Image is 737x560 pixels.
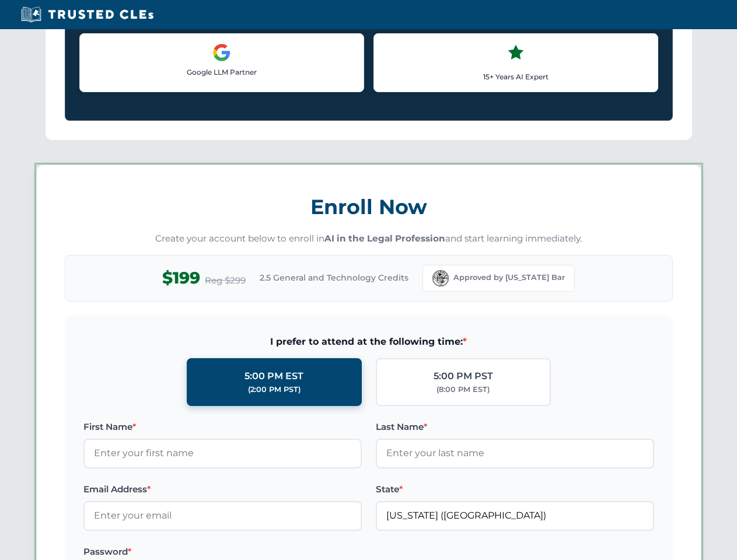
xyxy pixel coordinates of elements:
img: Florida Bar [432,270,449,286]
span: Reg $299 [205,274,246,288]
span: Approved by [US_STATE] Bar [453,272,565,283]
span: I prefer to attend at the following time: [83,334,654,349]
label: State [376,482,654,496]
label: Password [83,545,362,559]
div: (8:00 PM EST) [436,384,490,395]
p: 15+ Years AI Expert [383,71,648,82]
input: Florida (FL) [376,501,654,530]
strong: AI in the Legal Profession [324,233,445,244]
p: Google LLM Partner [89,66,354,78]
span: 2.5 General and Technology Credits [260,271,408,284]
p: Create your account below to enroll in and start learning immediately. [65,232,673,246]
label: Email Address [83,482,362,496]
label: Last Name [376,420,654,434]
h3: Enroll Now [65,188,673,225]
input: Enter your first name [83,439,362,468]
input: Enter your email [83,501,362,530]
div: (2:00 PM PST) [248,384,301,395]
label: First Name [83,420,362,434]
span: $199 [162,265,200,291]
div: 5:00 PM PST [434,369,493,384]
input: Enter your last name [376,439,654,468]
img: Trusted CLEs [18,6,157,23]
img: Google [212,43,231,62]
div: 5:00 PM EST [244,369,303,384]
